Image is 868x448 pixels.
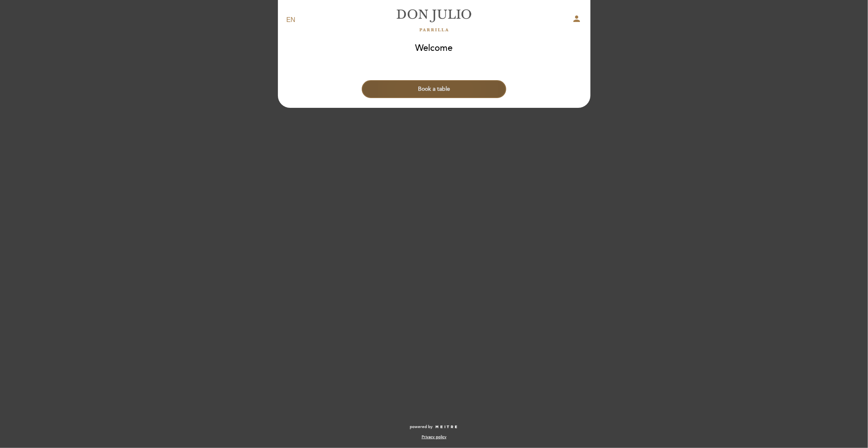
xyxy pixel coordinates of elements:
[383,9,485,31] a: [PERSON_NAME]
[422,434,446,440] a: Privacy policy
[572,14,582,26] button: person
[572,14,582,24] i: person
[415,44,453,53] h1: Welcome
[410,424,458,430] a: powered by
[410,424,433,430] span: powered by
[435,425,458,429] img: MEITRE
[362,80,506,98] button: Book a table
